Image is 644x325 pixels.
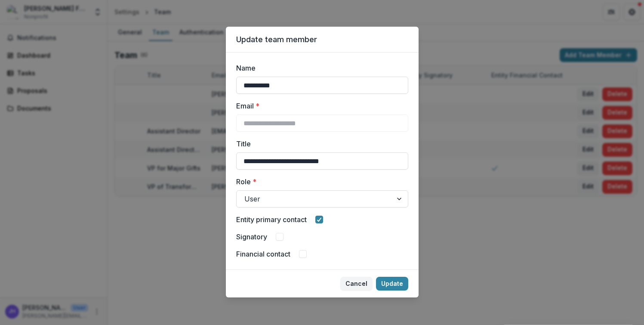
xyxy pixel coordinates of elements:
label: Financial contact [236,249,290,259]
label: Email [236,101,403,111]
label: Name [236,63,403,73]
label: Role [236,176,403,187]
label: Signatory [236,232,267,242]
header: Update team member [226,27,419,53]
button: Cancel [340,277,373,291]
label: Title [236,139,403,149]
label: Entity primary contact [236,214,307,225]
button: Update [376,277,408,291]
